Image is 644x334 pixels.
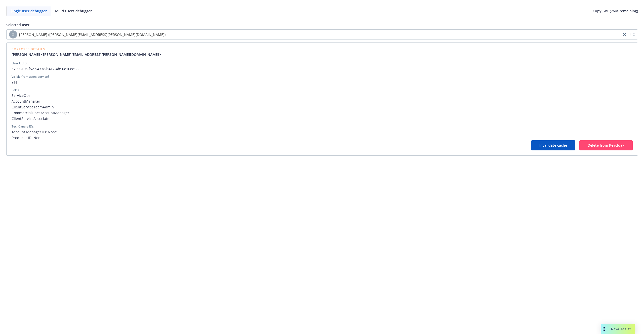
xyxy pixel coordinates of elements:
[531,140,575,150] button: Invalidate cache
[539,143,567,148] span: Invalidate cache
[12,61,27,66] div: User UUID
[12,99,633,104] span: AccountManager
[588,143,624,148] span: Delete from Keycloak
[9,30,619,38] span: [PERSON_NAME] ([PERSON_NAME][EMAIL_ADDRESS][PERSON_NAME][DOMAIN_NAME])
[12,48,165,51] span: Employee Details
[622,31,628,37] a: close
[12,124,34,129] div: TechCanary IDs
[12,88,19,92] div: Roles
[593,9,638,13] span: Copy JWT ( 764 s remaining)
[593,6,638,16] button: Copy JWT (764s remaining)
[12,129,633,135] span: Account Manager ID: None
[601,324,635,334] button: Nova Assist
[12,110,633,115] span: CommercialLinesAccountManager
[55,8,92,14] span: Multi users debugger
[11,8,47,14] span: Single user debugger
[12,66,633,71] span: e790510c-f527-477c-b412-4b50e108d985
[579,140,633,150] button: Delete from Keycloak
[12,74,49,79] div: Visible from users-service?
[12,135,633,140] span: Producer ID: None
[601,324,607,334] div: Drag to move
[12,93,633,98] span: ServiceOps
[12,104,633,110] span: ClientServiceTeamAdmin
[611,327,631,331] span: Nova Assist
[12,79,633,85] span: Yes
[12,116,633,121] span: ClientServiceAssociate
[12,52,165,57] a: [PERSON_NAME] <[PERSON_NAME][EMAIL_ADDRESS][PERSON_NAME][DOMAIN_NAME]>
[6,22,29,27] span: Selected user
[19,32,166,37] span: [PERSON_NAME] ([PERSON_NAME][EMAIL_ADDRESS][PERSON_NAME][DOMAIN_NAME])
